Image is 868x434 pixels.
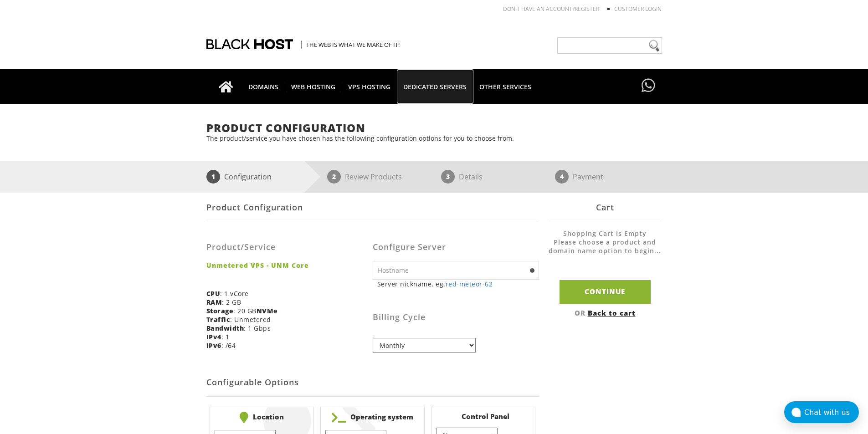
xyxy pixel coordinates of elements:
b: Traffic [206,315,231,324]
p: Configuration [224,170,272,184]
span: VPS HOSTING [342,81,397,93]
span: 1 [206,170,220,184]
span: DOMAINS [242,81,285,93]
h3: Product/Service [206,243,366,252]
a: DOMAINS [242,69,285,104]
p: Payment [573,170,603,184]
b: Bandwidth [206,324,244,332]
div: OR [548,308,662,317]
strong: Unmetered VPS - UNM Core [206,261,366,270]
span: DEDICATED SERVERS [397,81,473,93]
a: VPS HOSTING [342,69,397,104]
a: Customer Login [614,5,662,13]
b: Storage [206,306,234,315]
li: Shopping Cart is Empty Please choose a product and domain name option to begin... [548,229,662,264]
h3: Billing Cycle [373,313,539,322]
span: 2 [327,170,341,184]
p: The product/service you have chosen has the following configuration options for you to choose from. [206,134,662,143]
b: Control Panel [436,412,530,421]
b: CPU [206,289,221,298]
a: OTHER SERVICES [473,69,538,104]
input: Need help? [557,37,662,54]
b: IPv4 [206,332,221,341]
input: Hostname [373,261,539,280]
b: NVMe [257,306,278,315]
b: IPv6 [206,341,221,350]
p: Details [459,170,483,184]
b: RAM [206,298,222,306]
a: red-meteor-62 [446,280,493,288]
div: Product Configuration [206,193,539,222]
div: Chat with us [804,408,859,417]
a: Go to homepage [210,69,242,104]
h2: Configurable Options [206,369,539,397]
b: Operating system [325,412,420,423]
a: Have questions? [639,69,657,103]
a: REGISTER [575,5,599,13]
input: Continue [560,280,651,303]
a: Back to cart [588,308,636,317]
li: Don't have an account? [489,5,599,13]
h1: Product Configuration [206,122,662,134]
a: WEB HOSTING [285,69,342,104]
p: Review Products [345,170,402,184]
h3: Configure Server [373,243,539,252]
span: WEB HOSTING [285,81,342,93]
span: 3 [441,170,455,184]
div: Cart [548,193,662,222]
span: 4 [555,170,569,184]
div: : 1 vCore : 2 GB : 20 GB : Unmetered : 1 Gbps : 1 : /64 [206,229,373,357]
a: DEDICATED SERVERS [397,69,473,104]
b: Location [215,412,309,423]
span: OTHER SERVICES [473,81,538,93]
small: Server nickname, eg. [377,280,539,288]
span: The Web is what we make of it! [301,41,400,49]
button: Chat with us [784,401,859,423]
